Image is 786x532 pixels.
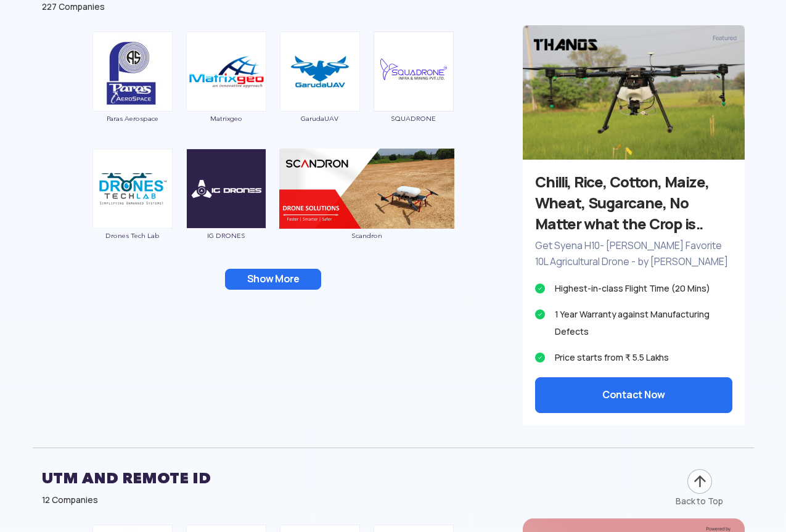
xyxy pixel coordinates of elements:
img: ic_paras.png [92,31,173,112]
img: ic_igdrones.png [186,149,266,229]
li: Highest-in-class Flight Time (20 Mins) [535,280,732,297]
button: Show More [225,269,321,290]
span: SQUADRONE [373,115,454,122]
a: Matrixgeo [186,65,267,122]
p: Get Syena H10- [PERSON_NAME] Favorite 10L Agricultural Drone - by [PERSON_NAME] [535,238,732,270]
span: Drones Tech Lab [92,232,173,239]
div: 227 Companies [42,1,745,13]
a: GarudaUAV [279,65,361,122]
img: ic_dronetechlab.png [92,149,173,229]
img: ic_squadrone.png [374,31,454,112]
a: Drones Tech Lab [92,182,173,239]
span: IG DRONES [186,232,267,239]
img: img_scandron_double.png [279,149,454,229]
a: Scandron [279,182,454,239]
span: GarudaUAV [279,115,361,122]
img: thanos_side.png [523,25,745,159]
span: Scandron [279,232,454,239]
button: Contact Now [535,377,732,413]
img: ic_matrixgeo.png [186,31,266,112]
a: SQUADRONE [373,65,454,122]
h2: UTM and Remote ID [42,463,745,494]
a: Paras Aerospace [92,65,173,122]
li: 1 Year Warranty against Manufacturing Defects [535,306,732,340]
img: ic_garuda.png [280,31,360,112]
span: Matrixgeo [186,115,267,122]
div: Back to Top [676,495,723,507]
span: Paras Aerospace [92,115,173,122]
h3: Chilli, Rice, Cotton, Maize, Wheat, Sugarcane, No Matter what the Crop is.. [535,172,732,235]
li: Price starts from ₹ 5.5 Lakhs [535,349,732,366]
a: IG DRONES [186,182,267,239]
div: 12 Companies [42,494,745,506]
img: ic_arrow-up.png [686,468,713,495]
